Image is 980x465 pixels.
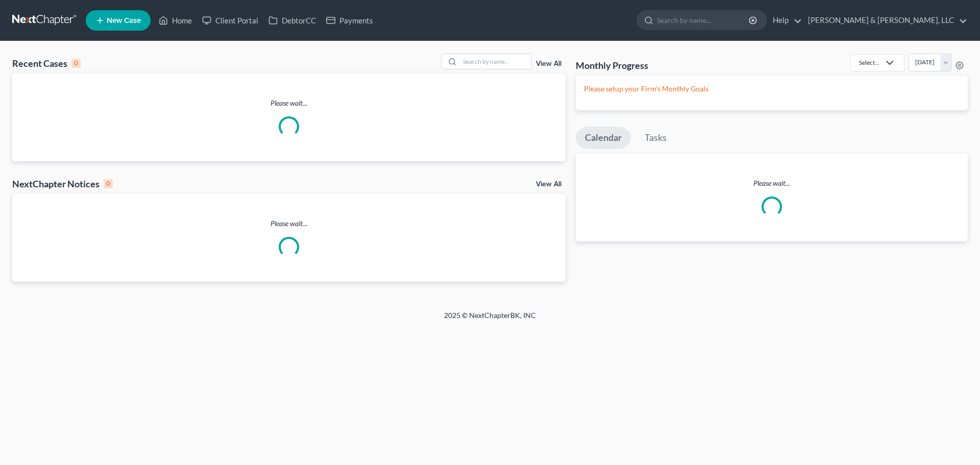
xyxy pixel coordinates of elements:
a: View All [536,181,561,188]
span: New Case [107,17,141,25]
div: Recent Cases [12,57,81,69]
h3: Monthly Progress [576,59,648,71]
p: Please wait... [12,218,566,229]
a: Tasks [635,127,676,149]
p: Please wait... [576,178,968,188]
a: Calendar [576,127,631,149]
div: 2025 © NextChapterBK, INC [199,310,781,329]
a: [PERSON_NAME] & [PERSON_NAME], LLC [803,11,967,30]
div: Select... [859,58,879,67]
a: View All [536,60,561,67]
a: Payments [321,11,378,30]
input: Search by name... [657,11,750,30]
p: Please setup your Firm's Monthly Goals [584,84,960,94]
p: Please wait... [12,98,566,108]
a: Home [154,11,197,30]
a: DebtorCC [263,11,321,30]
div: 0 [71,59,81,68]
a: Client Portal [197,11,263,30]
div: NextChapter Notices [12,178,113,190]
input: Search by name... [460,54,531,69]
div: 0 [104,179,113,188]
a: Help [768,11,802,30]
